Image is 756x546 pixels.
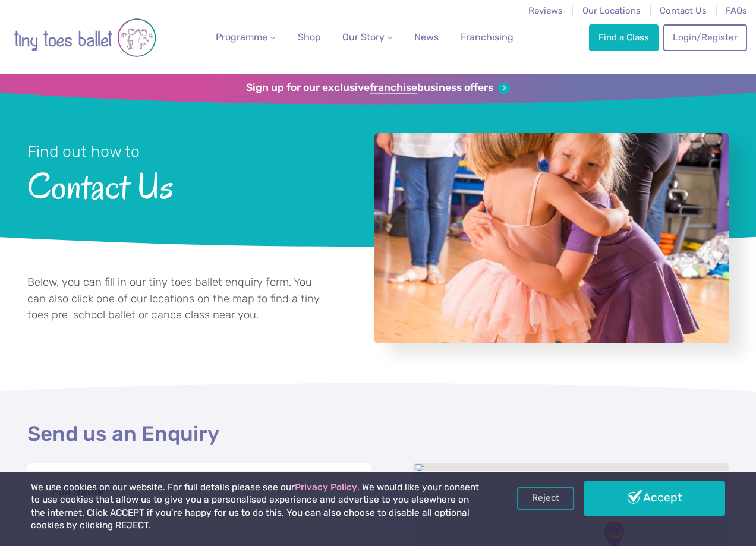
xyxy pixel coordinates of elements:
span: Our Story [342,31,385,43]
a: Our Story [338,26,397,49]
a: Login/Register [663,24,746,51]
a: Programme [211,26,280,49]
a: Shop [293,26,326,49]
strong: franchise [370,81,417,94]
a: Our Locations [582,5,641,16]
a: Sign up for our exclusivefranchisebusiness offers [246,81,509,94]
a: Contact Us [660,5,707,16]
p: Below, you can fill in our tiny toes ballet enquiry form. You can also click one of our locations... [27,274,322,324]
p: We use cookies on our website. For full details please see our . We would like your consent to us... [31,481,482,532]
span: News [414,31,439,43]
a: News [409,26,443,49]
span: Programme [216,31,267,43]
a: Find a Class [589,24,658,51]
small: Find out how to [27,142,140,161]
span: Contact Us [27,162,343,206]
span: Franchising [461,31,514,43]
a: Privacy Policy [295,482,357,493]
a: Reject [517,487,574,510]
a: Franchising [455,26,518,49]
h2: Send us an Enquiry [27,421,729,447]
a: Reviews [528,5,563,16]
span: Shop [298,31,321,43]
a: Accept [584,481,725,516]
a: FAQs [726,5,747,16]
img: tiny toes ballet [14,8,156,68]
